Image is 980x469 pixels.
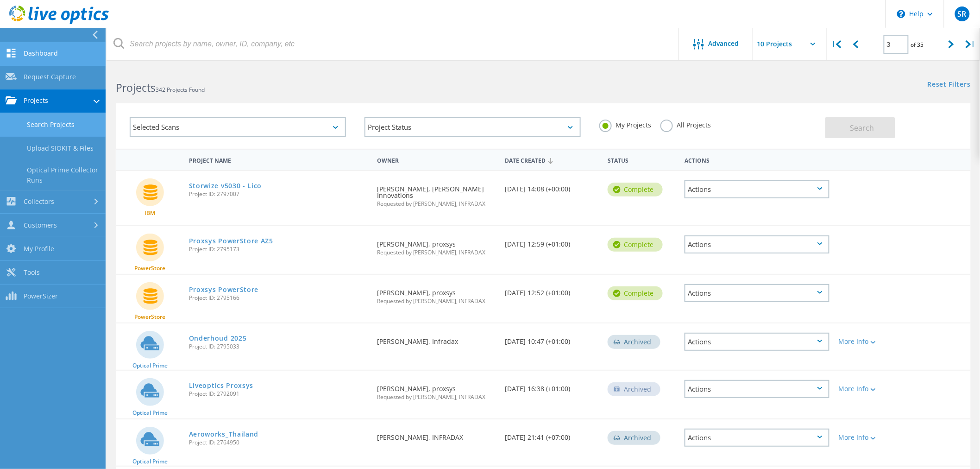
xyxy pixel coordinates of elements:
span: Project ID: 2764950 [189,440,368,445]
div: [PERSON_NAME], INFRADAX [372,419,501,450]
a: Storwize v5030 - Lico [189,183,262,189]
div: [DATE] 12:52 (+01:00) [501,275,603,305]
div: [DATE] 14:08 (+00:00) [501,171,603,202]
a: Live Optics Dashboard [9,19,109,26]
span: Project ID: 2797007 [189,191,368,197]
div: Date Created [501,151,603,169]
a: Reset Filters [928,81,971,89]
div: Actions [685,284,829,302]
div: Owner [372,151,501,168]
span: Advanced [709,40,739,47]
div: Status [603,151,680,168]
div: More Info [839,338,898,345]
div: Actions [680,151,834,168]
div: [DATE] 12:59 (+01:00) [501,226,603,257]
a: Proxsys PowerStore AZ5 [189,238,273,244]
span: Project ID: 2795033 [189,344,368,349]
div: [PERSON_NAME], proxsys [372,371,501,409]
div: [PERSON_NAME], Infradax [372,323,501,354]
span: Optical Prime [132,410,168,416]
div: [DATE] 16:38 (+01:00) [501,371,603,401]
div: Actions [685,235,829,254]
span: PowerStore [134,314,165,320]
div: [PERSON_NAME], proxsys [372,275,501,313]
div: [DATE] 10:47 (+01:00) [501,323,603,354]
div: Project Name [184,151,372,168]
a: Liveoptics Proxsys [189,382,254,389]
label: My Projects [599,120,651,128]
span: Requested by [PERSON_NAME], INFRADAX [377,250,496,255]
a: Proxsys PowerStore [189,286,259,293]
label: All Projects [660,120,711,128]
span: IBM [144,210,155,216]
div: More Info [839,434,898,441]
div: More Info [839,386,898,392]
div: Actions [685,380,829,398]
span: 342 Projects Found [156,86,205,94]
button: Search [825,117,895,138]
span: Requested by [PERSON_NAME], INFRADAX [377,298,496,304]
span: Project ID: 2795166 [189,295,368,301]
div: Complete [608,286,663,300]
div: Complete [608,183,663,196]
span: Requested by [PERSON_NAME], INFRADAX [377,394,496,400]
span: of 35 [911,41,924,49]
span: Search [850,123,874,133]
a: Aeroworks_Thailand [189,431,259,437]
div: Actions [685,180,829,198]
input: Search projects by name, owner, ID, company, etc [107,28,679,60]
div: Complete [608,238,663,252]
svg: \n [897,10,905,18]
span: PowerStore [134,266,165,271]
span: Project ID: 2795173 [189,247,368,252]
div: Project Status [364,117,581,137]
div: [PERSON_NAME], [PERSON_NAME] Innovations [372,171,501,216]
span: SR [958,10,967,18]
div: [DATE] 21:41 (+07:00) [501,419,603,450]
div: Archived [608,382,660,396]
span: Optical Prime [132,363,168,368]
div: | [961,28,980,61]
div: Selected Scans [130,117,346,137]
div: Archived [608,431,660,445]
div: Archived [608,335,660,349]
div: Actions [685,429,829,447]
div: Actions [685,333,829,351]
b: Projects [116,80,156,95]
span: Requested by [PERSON_NAME], INFRADAX [377,201,496,207]
div: [PERSON_NAME], proxsys [372,226,501,265]
span: Optical Prime [132,459,168,464]
span: Project ID: 2792091 [189,391,368,397]
a: Onderhoud 2025 [189,335,247,342]
div: | [827,28,846,61]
